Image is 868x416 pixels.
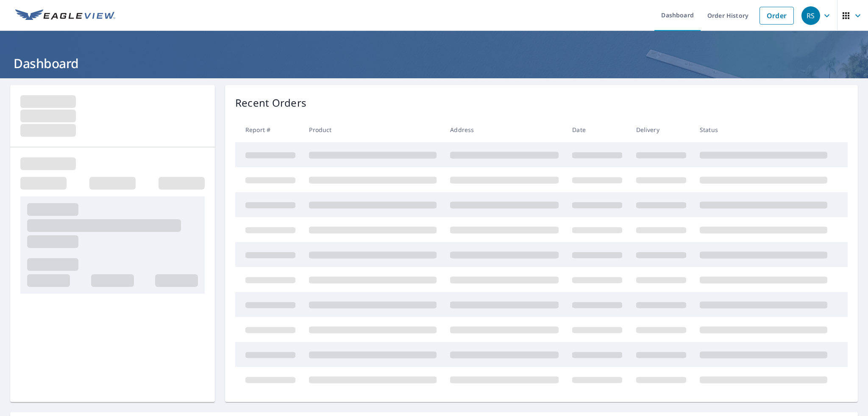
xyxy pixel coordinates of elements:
[443,117,565,142] th: Address
[15,9,115,22] img: EV Logo
[10,55,858,72] h1: Dashboard
[759,7,794,25] a: Order
[235,95,306,110] p: Recent Orders
[235,117,302,142] th: Report #
[565,117,629,142] th: Date
[693,117,834,142] th: Status
[302,117,443,142] th: Product
[801,6,820,25] div: RS
[629,117,693,142] th: Delivery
